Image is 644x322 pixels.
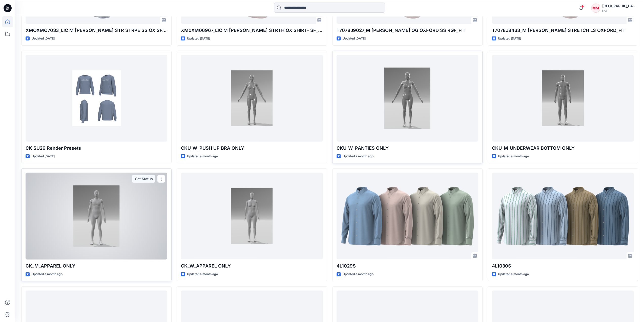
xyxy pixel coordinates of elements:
p: CKU_W_PUSH UP BRA ONLY [181,145,323,152]
p: Updated a month ago [187,154,218,159]
p: Updated a month ago [343,154,373,159]
a: CK_W_APPAREL ONLY [181,173,323,260]
a: 4L1030S [492,173,634,260]
p: Updated [DATE] [187,36,210,41]
a: CKU_W_PANTIES ONLY [337,55,478,142]
p: Updated a month ago [498,154,529,159]
p: CK SU26 Render Presets [26,145,167,152]
p: XM0XM06967_LIC M [PERSON_NAME] STRTH OX SHIRT- SF_FIT [181,27,323,34]
p: 4L1030S [492,262,634,270]
p: Updated [DATE] [32,154,55,159]
p: XMOXMO7033_LIC M [PERSON_NAME] STR STRPE SS OX SF_FIT [26,27,167,34]
p: CK_M_APPAREL ONLY [26,262,167,270]
a: CK_M_APPAREL ONLY [26,173,167,260]
p: CKU_M_UNDERWEAR BOTTOM ONLY [492,145,634,152]
p: Updated a month ago [343,272,373,277]
p: Updated [DATE] [498,36,521,41]
div: [GEOGRAPHIC_DATA][PERSON_NAME][GEOGRAPHIC_DATA] [602,3,638,9]
p: Updated a month ago [32,272,63,277]
a: CK SU26 Render Presets [26,55,167,142]
p: CKU_W_PANTIES ONLY [337,145,478,152]
div: MM [591,4,600,13]
p: T7078J8433_M [PERSON_NAME] STRETCH LS OXFORD_FIT [492,27,634,34]
p: Updated [DATE] [32,36,55,41]
p: Updated [DATE] [343,36,366,41]
p: CK_W_APPAREL ONLY [181,262,323,270]
div: PVH [602,9,638,13]
a: CKU_W_PUSH UP BRA ONLY [181,55,323,142]
a: CKU_M_UNDERWEAR BOTTOM ONLY [492,55,634,142]
p: T7078J9027_M [PERSON_NAME] OG OXFORD SS RGF_FIT [337,27,478,34]
a: 4L1029S [337,173,478,260]
p: 4L1029S [337,262,478,270]
p: Updated a month ago [187,272,218,277]
p: Updated a month ago [498,272,529,277]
